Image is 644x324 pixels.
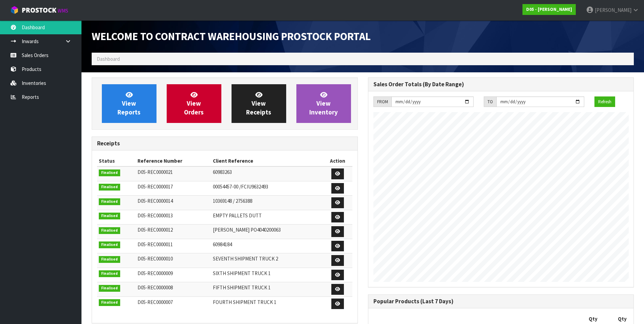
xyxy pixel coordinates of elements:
[99,241,120,248] span: Finalised
[137,212,173,219] span: D05-REC0000013
[137,227,173,233] span: D05-REC0000012
[99,285,120,292] span: Finalised
[213,284,271,291] span: FIFTH SHIPMENT TRUCK 1
[117,91,141,116] span: View Reports
[213,299,276,305] span: FOURTH SHIPMENT TRUCK 1
[213,227,281,233] span: [PERSON_NAME] PO4040200063
[97,156,136,166] th: Status
[232,84,286,123] a: ViewReceipts
[10,6,19,14] img: cube-alt.png
[211,156,323,166] th: Client Reference
[213,270,271,276] span: SIXTH SHIPMENT TRUCK 1
[373,298,629,305] h3: Popular Products (Last 7 Days)
[167,84,221,123] a: ViewOrders
[99,299,120,306] span: Finalised
[22,6,56,15] span: ProStock
[137,241,173,248] span: D05-REC0000011
[99,169,120,176] span: Finalised
[213,255,278,262] span: SEVENTH SHIPMENT TRUCK 2
[97,56,120,62] span: Dashboard
[99,184,120,191] span: Finalised
[184,91,204,116] span: View Orders
[526,6,572,12] strong: D05 - [PERSON_NAME]
[99,256,120,263] span: Finalised
[137,255,173,262] span: D05-REC0000010
[373,81,629,88] h3: Sales Order Totals (By Date Range)
[309,91,338,116] span: View Inventory
[213,198,252,204] span: 10369148 / 2756388
[58,7,68,14] small: WMS
[137,299,173,305] span: D05-REC0000007
[137,169,173,175] span: D05-REC0000021
[137,284,173,291] span: D05-REC0000008
[373,96,391,107] div: FROM
[92,30,371,43] span: Welcome to Contract Warehousing ProStock Portal
[99,270,120,277] span: Finalised
[296,84,351,123] a: ViewInventory
[595,7,631,13] span: [PERSON_NAME]
[136,156,211,166] th: Reference Number
[99,227,120,234] span: Finalised
[99,198,120,205] span: Finalised
[97,140,352,147] h3: Receipts
[137,198,173,204] span: D05-REC0000014
[594,96,615,107] button: Refresh
[213,183,268,190] span: 00054457-00 /FCIU9632493
[137,270,173,276] span: D05-REC0000009
[102,84,157,123] a: ViewReports
[246,91,271,116] span: View Receipts
[137,183,173,190] span: D05-REC0000017
[99,213,120,219] span: Finalised
[484,96,496,107] div: TO
[323,156,352,166] th: Action
[213,241,232,248] span: 60984184
[213,169,232,175] span: 60983263
[213,212,262,219] span: EMPTY PALLETS DUTT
